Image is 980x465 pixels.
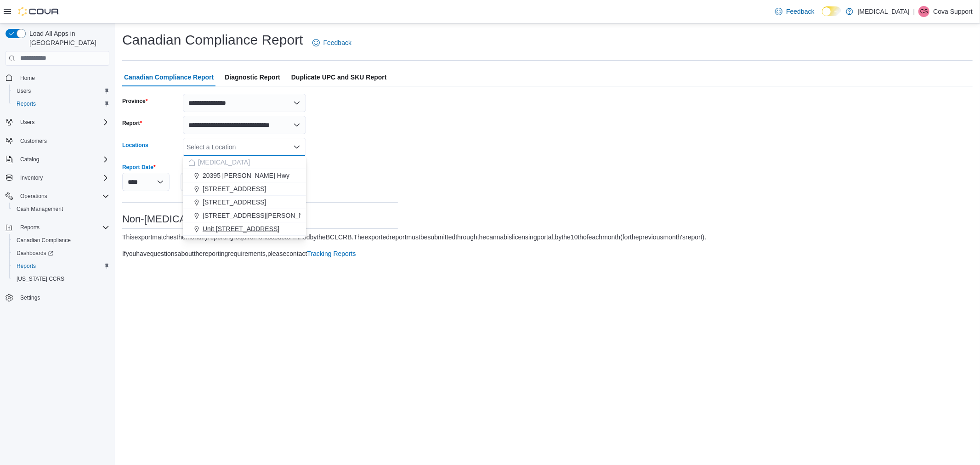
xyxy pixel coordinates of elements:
[203,211,319,220] span: [STREET_ADDRESS][PERSON_NAME]
[198,158,250,167] span: [MEDICAL_DATA]
[918,6,929,17] div: Cova Support
[9,85,113,97] button: Users
[17,222,43,233] button: Reports
[291,68,387,86] span: Duplicate UPC and SKU Report
[122,249,356,258] div: If you have questions about the reporting requirements, please contact
[20,174,43,181] span: Inventory
[13,85,34,96] a: Users
[122,232,706,242] div: This export matches the monthly reporting requirements as determined by the BC LCRB. The exported...
[17,275,64,283] span: [US_STATE] CCRS
[17,135,109,147] span: Customers
[13,98,40,109] a: Reports
[122,97,147,105] label: Province
[9,247,113,260] a: Dashboards
[17,72,109,84] span: Home
[183,196,306,209] button: [STREET_ADDRESS]
[122,119,142,127] label: Report
[2,134,113,147] button: Customers
[17,292,44,303] a: Settings
[17,191,51,202] button: Operations
[20,137,47,145] span: Customers
[17,100,36,108] span: Reports
[183,156,306,169] button: [MEDICAL_DATA]
[183,169,306,182] button: 20395 [PERSON_NAME] Hwy
[17,222,109,233] span: Reports
[786,7,814,16] span: Feedback
[13,204,67,215] a: Cash Management
[13,235,109,246] span: Canadian Compliance
[9,203,113,215] button: Cash Management
[293,143,300,151] button: Close list of options
[13,248,109,259] span: Dashboards
[13,273,68,284] a: [US_STATE] CCRS
[2,291,113,304] button: Settings
[17,205,63,213] span: Cash Management
[203,171,289,180] span: 20395 [PERSON_NAME] Hwy
[309,34,355,52] a: Feedback
[933,6,973,17] p: Cova Support
[17,237,71,244] span: Canadian Compliance
[17,154,109,165] span: Catalog
[17,136,51,147] a: Customers
[307,250,356,257] a: Tracking Reports
[20,74,35,82] span: Home
[20,294,40,301] span: Settings
[9,97,113,110] button: Reports
[17,73,39,84] a: Home
[9,272,113,285] button: [US_STATE] CCRS
[2,71,113,85] button: Home
[26,29,109,47] span: Load All Apps in [GEOGRAPHIC_DATA]
[20,156,39,163] span: Catalog
[183,156,306,236] div: Choose from the following options
[17,154,43,165] button: Catalog
[2,221,113,234] button: Reports
[13,235,74,246] a: Canadian Compliance
[13,248,57,259] a: Dashboards
[9,234,113,247] button: Canadian Compliance
[17,117,109,128] span: Users
[122,164,156,171] label: Report Date
[183,222,306,236] button: Unit [STREET_ADDRESS]
[913,6,915,17] p: |
[920,6,928,17] span: CS
[13,261,109,272] span: Reports
[203,198,266,207] span: [STREET_ADDRESS]
[183,182,306,196] button: [STREET_ADDRESS]
[17,172,109,183] span: Inventory
[13,273,109,284] span: Washington CCRS
[203,224,279,233] span: Unit [STREET_ADDRESS]
[13,261,40,272] a: Reports
[2,116,113,129] button: Users
[18,7,60,16] img: Cova
[822,16,822,17] span: Dark Mode
[17,250,53,257] span: Dashboards
[122,31,303,49] h1: Canadian Compliance Report
[124,68,214,86] span: Canadian Compliance Report
[20,224,40,231] span: Reports
[2,171,113,184] button: Inventory
[13,204,109,215] span: Cash Management
[203,184,266,193] span: [STREET_ADDRESS]
[20,119,34,126] span: Users
[17,191,109,202] span: Operations
[13,85,109,96] span: Users
[323,38,351,47] span: Feedback
[771,2,818,21] a: Feedback
[17,292,109,303] span: Settings
[822,6,841,16] input: Dark Mode
[17,117,38,128] button: Users
[122,214,398,225] h3: Non-[MEDICAL_DATA] Monthly Report
[6,68,109,329] nav: Complex example
[858,6,910,17] p: [MEDICAL_DATA]
[13,98,109,109] span: Reports
[9,260,113,272] button: Reports
[17,87,31,95] span: Users
[183,209,306,222] button: [STREET_ADDRESS][PERSON_NAME]
[2,153,113,166] button: Catalog
[2,190,113,203] button: Operations
[20,193,47,200] span: Operations
[17,262,36,270] span: Reports
[122,142,148,149] label: Locations
[225,68,280,86] span: Diagnostic Report
[17,172,46,183] button: Inventory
